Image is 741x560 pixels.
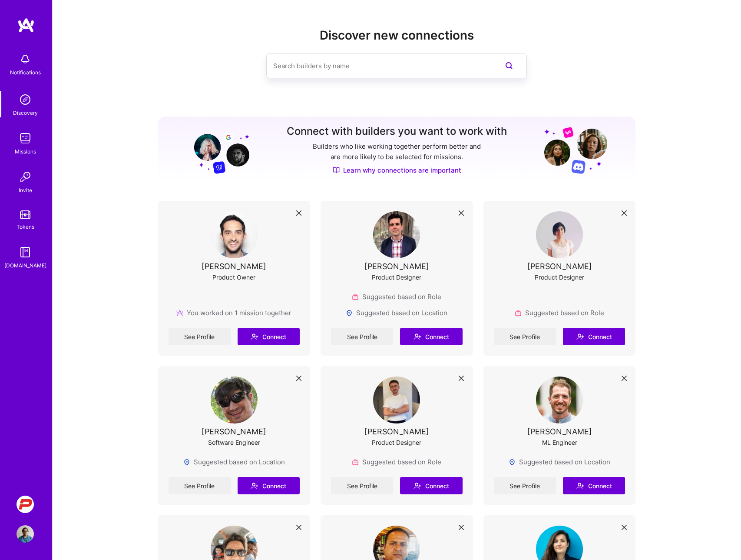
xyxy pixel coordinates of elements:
[373,211,420,258] img: User Avatar
[169,477,231,494] a: See Profile
[509,457,610,467] div: Suggested based on Location
[251,333,258,340] i: icon Connect
[535,273,584,282] div: Product Designer
[251,482,258,490] i: icon Connect
[10,68,41,77] div: Notifications
[527,427,592,436] div: [PERSON_NAME]
[352,459,359,466] img: Role icon
[208,438,260,447] div: Software Engineer
[622,210,627,216] i: icon Close
[202,427,266,436] div: [PERSON_NAME]
[459,376,464,381] i: icon Close
[296,525,301,530] i: icon Close
[273,55,485,77] input: Search builders by name
[352,457,441,467] div: Suggested based on Role
[17,222,34,231] div: Tokens
[544,127,607,174] img: Grow your network
[169,328,231,345] a: See Profile
[14,525,36,543] a: User Avatar
[622,376,627,381] i: icon Close
[576,333,584,340] i: icon Connect
[536,211,583,258] img: User Avatar
[158,28,636,43] h2: Discover new connections
[238,477,300,494] button: Connect
[494,328,556,345] a: See Profile
[176,310,183,317] img: mission icon
[331,328,393,345] a: See Profile
[296,210,301,216] i: icon Close
[238,328,300,345] button: Connect
[14,496,36,513] a: PCarMarket: Car Marketplace Web App Redesign
[352,293,359,300] img: Role icon
[536,377,583,423] img: User Avatar
[17,525,34,543] img: User Avatar
[17,91,34,108] img: discovery
[352,292,441,301] div: Suggested based on Role
[17,496,34,513] img: PCarMarket: Car Marketplace Web App Redesign
[515,308,604,317] div: Suggested based on Role
[622,525,627,530] i: icon Close
[17,50,34,68] img: bell
[212,273,255,282] div: Product Owner
[333,166,461,175] a: Learn why connections are important
[17,243,34,261] img: guide book
[364,262,429,271] div: [PERSON_NAME]
[372,438,421,447] div: Product Designer
[563,477,625,494] button: Connect
[373,377,420,423] img: User Avatar
[346,310,353,317] img: Locations icon
[15,147,36,156] div: Missions
[542,438,577,447] div: ML Engineer
[400,477,462,494] button: Connect
[459,210,464,216] i: icon Close
[211,211,258,258] img: User Avatar
[364,427,429,436] div: [PERSON_NAME]
[176,308,291,317] div: You worked on 1 mission together
[296,376,301,381] i: icon Close
[202,262,266,271] div: [PERSON_NAME]
[414,482,421,490] i: icon Connect
[311,141,483,162] p: Builders who like working together perform better and are more likely to be selected for missions.
[17,168,34,186] img: Invite
[494,477,556,494] a: See Profile
[527,262,592,271] div: [PERSON_NAME]
[576,482,584,490] i: icon Connect
[211,377,258,423] img: User Avatar
[183,457,285,467] div: Suggested based on Location
[4,261,46,270] div: [DOMAIN_NAME]
[333,167,340,174] img: Discover
[183,459,190,466] img: Locations icon
[287,125,507,138] h3: Connect with builders you want to work with
[414,333,421,340] i: icon Connect
[372,273,421,282] div: Product Designer
[509,459,516,466] img: Locations icon
[17,130,34,147] img: teamwork
[17,17,35,33] img: logo
[186,126,249,174] img: Grow your network
[515,310,522,317] img: Role icon
[504,60,514,71] i: icon SearchPurple
[331,477,393,494] a: See Profile
[13,108,38,117] div: Discovery
[563,328,625,345] button: Connect
[20,210,30,219] img: tokens
[19,186,32,195] div: Invite
[400,328,462,345] button: Connect
[459,525,464,530] i: icon Close
[346,308,447,317] div: Suggested based on Location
